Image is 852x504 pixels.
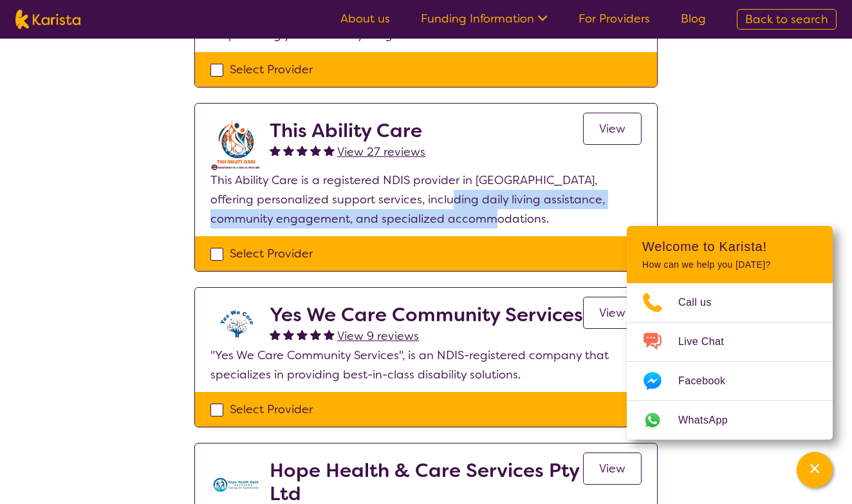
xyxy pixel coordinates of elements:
[15,10,80,29] img: Karista logo
[737,9,837,30] a: Back to search
[270,329,281,340] img: fullstar
[583,113,642,145] a: View
[297,329,308,340] img: fullstar
[627,401,833,440] a: Web link opens in a new tab.
[337,142,425,162] a: View 27 reviews
[678,293,727,312] span: Call us
[421,11,548,26] a: Funding Information
[210,171,642,229] p: This Ability Care is a registered NDIS provider in [GEOGRAPHIC_DATA], offering personalized suppo...
[583,453,642,485] a: View
[642,259,817,270] p: How can we help you [DATE]?
[627,283,833,440] ul: Choose channel
[745,12,828,27] span: Back to search
[337,144,425,160] span: View 27 reviews
[310,329,321,340] img: fullstar
[270,119,425,142] h2: This Ability Care
[337,326,419,346] a: View 9 reviews
[599,461,625,476] span: View
[583,297,642,329] a: View
[627,226,833,440] div: Channel Menu
[210,346,642,384] p: "Yes We Care Community Services", is an NDIS-registered company that specializes in providing bes...
[270,145,281,156] img: fullstar
[283,329,294,340] img: fullstar
[678,371,741,391] span: Facebook
[599,305,625,321] span: View
[579,11,650,26] a: For Providers
[270,303,583,326] h2: Yes We Care Community Services
[337,328,419,344] span: View 9 reviews
[297,145,308,156] img: fullstar
[678,411,743,430] span: WhatsApp
[210,119,262,171] img: gsdcjusr4h8ax57pm8t9.jpg
[324,145,335,156] img: fullstar
[324,329,335,340] img: fullstar
[797,452,833,488] button: Channel Menu
[210,303,262,346] img: vf3iibvn8dsp0s1ddo0q.jpg
[642,239,817,254] h2: Welcome to Karista!
[681,11,706,26] a: Blog
[678,332,739,351] span: Live Chat
[283,145,294,156] img: fullstar
[599,121,625,136] span: View
[310,145,321,156] img: fullstar
[340,11,390,26] a: About us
